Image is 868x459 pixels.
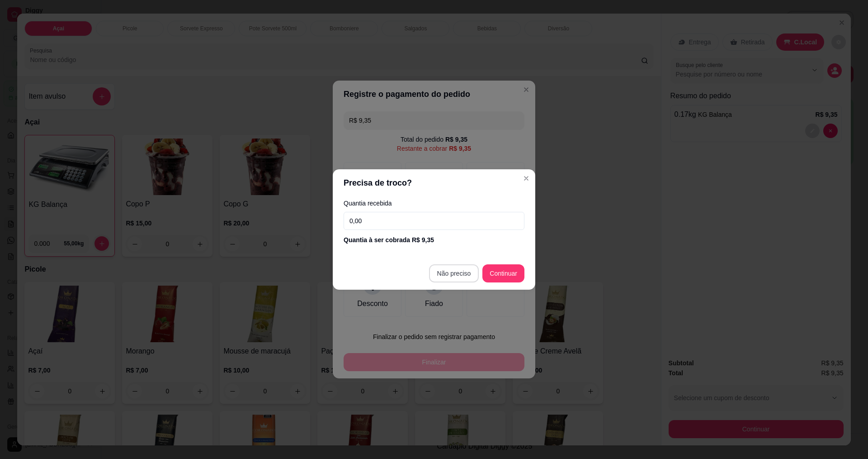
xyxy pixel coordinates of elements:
div: Quantia à ser cobrada R$ 9,35 [344,235,524,244]
label: Quantia recebida [344,200,524,206]
button: Continuar [482,264,524,282]
button: Não preciso [429,264,479,282]
button: Close [519,171,533,186]
header: Precisa de troco? [333,169,535,196]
